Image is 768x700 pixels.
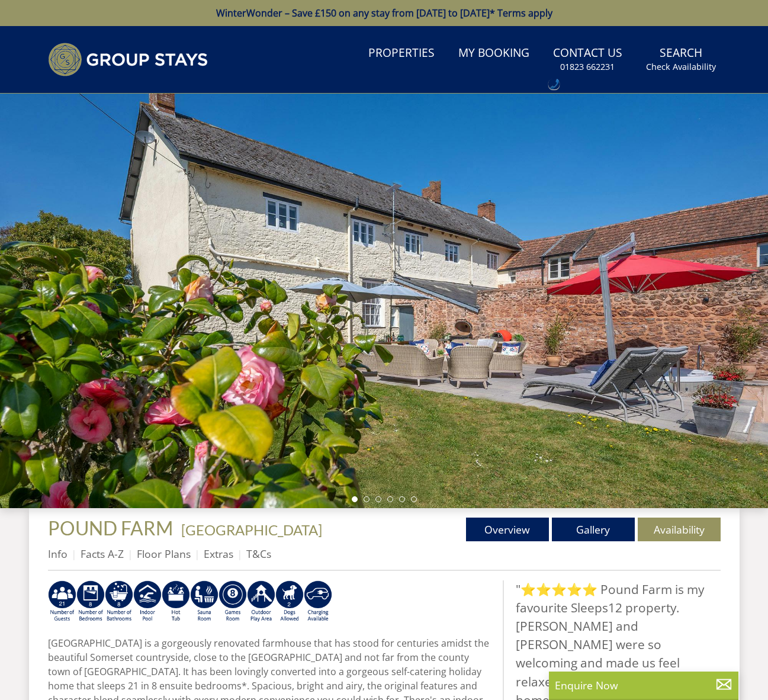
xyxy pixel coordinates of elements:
a: Facts A-Z [81,547,124,561]
img: AD_4nXe7_8LrJK20fD9VNWAdfykBvHkWcczWBt5QOadXbvIwJqtaRaRf-iI0SeDpMmH1MdC9T1Vy22FMXzzjMAvSuTB5cJ7z5... [275,580,304,623]
img: AD_4nXdrZMsjcYNLGsKuA84hRzvIbesVCpXJ0qqnwZoX5ch9Zjv73tWe4fnFRs2gJ9dSiUubhZXckSJX_mqrZBmYExREIfryF... [218,580,247,623]
img: AD_4nXe1XpTIAEHoz5nwg3FCfZpKQDpRv3p1SxNSYWA7LaRp_HGF3Dt8EJSQLVjcZO3YeF2IOuV2C9mjk8Bx5AyTaMC9IedN7... [76,580,105,623]
a: T&Cs [246,547,271,561]
a: Contact Us01823 662231 [548,40,627,79]
a: My Booking [454,40,534,67]
img: AD_4nXcnT2OPG21WxYUhsl9q61n1KejP7Pk9ESVM9x9VetD-X_UXXoxAKaMRZGYNcSGiAsmGyKm0QlThER1osyFXNLmuYOVBV... [304,580,332,623]
a: Overview [466,518,549,541]
a: Info [48,547,68,561]
a: Gallery [552,518,635,541]
div: Call: 01823 662231 [548,79,560,89]
small: Check Availability [646,61,716,73]
img: AD_4nXce_lfQzUGXgO2DKhEB8CUEay8qjKpyFEPk8xfz5fKscK07apGdMJJyp55E5vEOy9WRyFEi3Ucmod0m2cfJUnOflOW1u... [48,580,76,623]
a: SearchCheck Availability [641,40,721,79]
img: AD_4nXcpX5uDwed6-YChlrI2BYOgXwgg3aqYHOhRm0XfZB-YtQW2NrmeCr45vGAfVKUq4uWnc59ZmEsEzoF5o39EWARlT1ewO... [162,580,190,623]
a: Extras [204,547,233,561]
img: hfpfyWBK5wQHBAGPgDf9c6qAYOxxMAAAAASUVORK5CYII= [550,79,560,89]
a: Floor Plans [137,547,191,561]
span: - [176,521,322,538]
img: AD_4nXdjbGEeivCGLLmyT_JEP7bTfXsjgyLfnLszUAQeQ4RcokDYHVBt5R8-zTDbAVICNoGv1Dwc3nsbUb1qR6CAkrbZUeZBN... [190,580,218,623]
small: 01823 662231 [560,61,615,73]
img: Group Stays [48,43,208,76]
img: AD_4nXei2dp4L7_L8OvME76Xy1PUX32_NMHbHVSts-g-ZAVb8bILrMcUKZI2vRNdEqfWP017x6NFeUMZMqnp0JYknAB97-jDN... [133,580,162,623]
p: Enquire Now [555,677,732,693]
span: POUND FARM [48,516,173,540]
img: AD_4nXeSy_ezNaf9sJqoOmeAJQ_sU1Ho5UpupEkYzw7tHtozneMZ7Zkr4iNmRH1487AnxWn3721wSy90Nvo5msnX7UB0z40sS... [105,580,133,623]
a: Availability [638,518,721,541]
a: POUND FARM [48,516,176,540]
a: Properties [364,40,439,67]
a: [GEOGRAPHIC_DATA] [181,521,322,538]
img: AD_4nXfjdDqPkGBf7Vpi6H87bmAUe5GYCbodrAbU4sf37YN55BCjSXGx5ZgBV7Vb9EJZsXiNVuyAiuJUB3WVt-w9eJ0vaBcHg... [247,580,275,623]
